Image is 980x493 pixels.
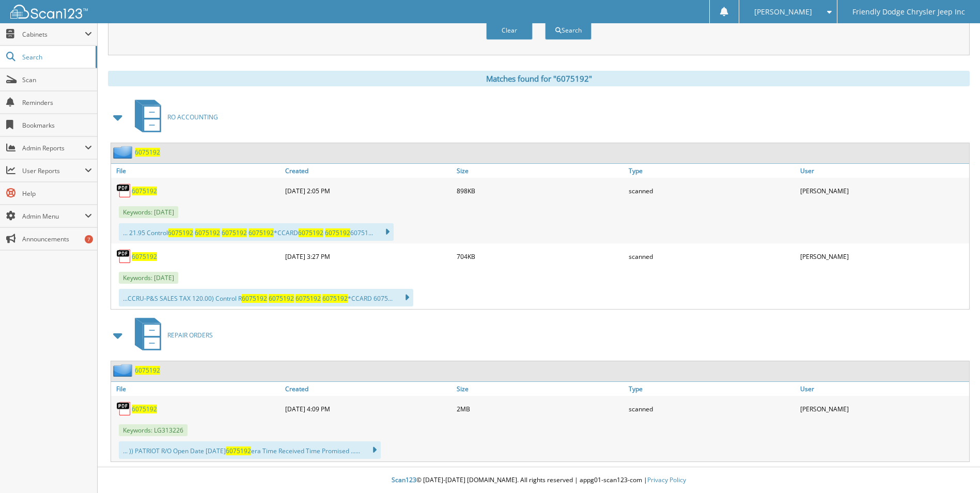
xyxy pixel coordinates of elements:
span: 6075192 [325,228,350,237]
a: 6075192 [132,187,157,195]
span: [PERSON_NAME] [754,9,812,15]
div: © [DATE]-[DATE] [DOMAIN_NAME]. All rights reserved | appg01-scan123-com | [98,468,980,493]
span: Admin Menu [22,212,85,221]
a: Size [454,164,626,178]
div: 704KB [454,246,626,267]
span: 6075192 [295,294,321,303]
div: [PERSON_NAME] [798,398,969,419]
div: Matches found for "6075192" [108,71,970,86]
div: scanned [626,398,798,419]
span: Help [22,189,92,198]
a: REPAIR ORDERS [129,315,213,356]
span: 6075192 [168,228,193,237]
div: 7 [85,235,93,243]
a: 6075192 [135,148,160,157]
span: Cabinets [22,30,85,39]
span: Announcements [22,235,92,243]
span: Friendly Dodge Chrysler Jeep Inc [852,9,965,15]
a: Type [626,382,798,396]
div: ... )) PATRIOT R/O Open Date [DATE] era Time Received Time Promised ...... [119,441,381,459]
a: File [111,164,283,178]
img: folder2.png [113,146,135,159]
a: User [798,382,969,396]
span: 6075192 [322,294,348,303]
div: [DATE] 3:27 PM [283,246,454,267]
div: [PERSON_NAME] [798,180,969,201]
span: 6075192 [248,228,274,237]
span: 6075192 [242,294,267,303]
span: Scan [22,75,92,84]
div: [PERSON_NAME] [798,246,969,267]
a: 6075192 [132,252,157,261]
div: [DATE] 4:09 PM [283,398,454,419]
div: scanned [626,246,798,267]
span: REPAIR ORDERS [167,331,213,340]
div: [DATE] 2:05 PM [283,180,454,201]
span: 6075192 [269,294,294,303]
img: scan123-logo-white.svg [10,5,88,19]
span: 6075192 [226,446,251,455]
a: 6075192 [132,405,157,413]
a: Created [283,382,454,396]
img: PDF.png [116,249,132,264]
span: Keywords: [DATE] [119,272,178,284]
a: User [798,164,969,178]
span: Reminders [22,98,92,107]
button: Clear [486,21,533,40]
span: Admin Reports [22,144,85,152]
span: Bookmarks [22,121,92,130]
span: Keywords: [DATE] [119,206,178,218]
a: Privacy Policy [647,475,686,484]
span: 6075192 [222,228,247,237]
a: Type [626,164,798,178]
span: Keywords: LG313226 [119,424,188,436]
a: Created [283,164,454,178]
div: ...CCRU-P&S SALES TAX 120.00) Control R *CCARD 6075... [119,289,413,306]
span: Scan123 [392,475,416,484]
div: 898KB [454,180,626,201]
a: RO ACCOUNTING [129,97,218,137]
a: 6075192 [135,366,160,375]
iframe: Chat Widget [928,443,980,493]
span: User Reports [22,166,85,175]
span: 6075192 [298,228,323,237]
img: PDF.png [116,401,132,417]
span: 6075192 [195,228,220,237]
img: PDF.png [116,183,132,198]
div: 2MB [454,398,626,419]
a: File [111,382,283,396]
button: Search [545,21,592,40]
span: RO ACCOUNTING [167,113,218,121]
div: scanned [626,180,798,201]
span: Search [22,53,90,61]
img: folder2.png [113,364,135,377]
a: Size [454,382,626,396]
div: ... 21.95 Control *CCARD 60751... [119,223,394,241]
